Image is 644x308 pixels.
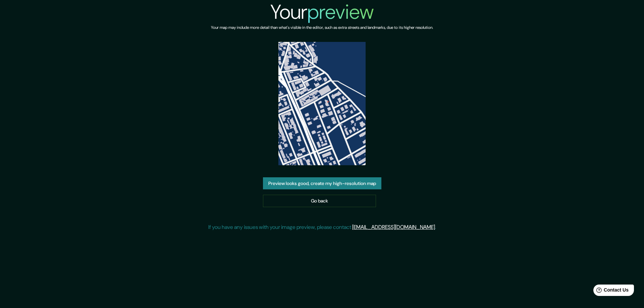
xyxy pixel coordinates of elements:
[584,282,637,301] iframe: Help widget launcher
[278,42,366,165] img: created-map-preview
[352,224,435,231] a: [EMAIL_ADDRESS][DOMAIN_NAME]
[208,223,436,231] p: If you have any issues with your image preview, please contact .
[263,177,381,190] button: Preview looks good, create my high-resolution map
[263,195,376,207] a: Go back
[211,24,433,31] h6: Your map may include more detail than what's visible in the editor, such as extra streets and lan...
